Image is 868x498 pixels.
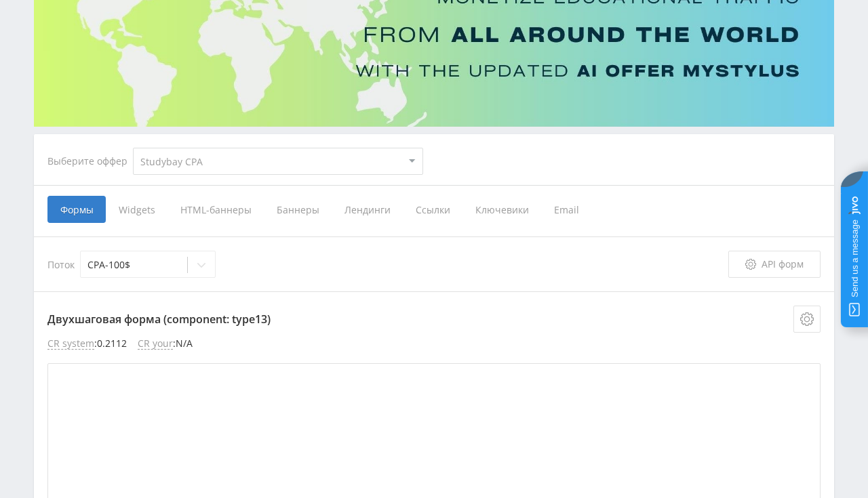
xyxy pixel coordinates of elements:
[264,196,332,223] span: Баннеры
[47,306,821,333] p: Двухшаговая форма (component: type13)
[138,338,173,350] span: CR your
[106,196,167,223] span: Widgets
[138,338,193,350] li: : N/A
[541,196,592,223] span: Email
[47,156,133,167] div: Выберите оффер
[47,338,127,350] li: : 0.2112
[403,196,462,223] span: Ссылки
[47,338,94,350] span: CR system
[332,196,403,223] span: Лендинги
[762,259,804,270] span: API форм
[462,196,541,223] span: Ключевики
[728,251,821,278] a: API форм
[47,196,106,223] span: Формы
[167,196,264,223] span: HTML-баннеры
[47,251,728,278] div: Поток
